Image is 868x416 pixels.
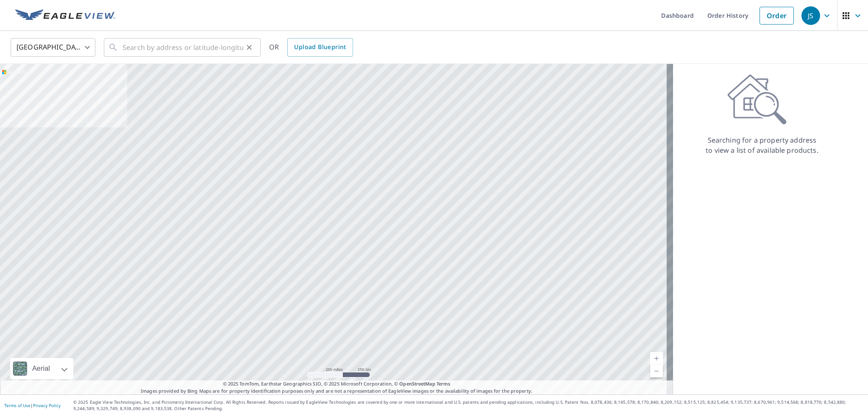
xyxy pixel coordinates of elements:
[705,135,819,155] p: Searching for a property address to view a list of available products.
[223,380,451,388] span: © 2025 TomTom, Earthstar Geographics SIO, © 2025 Microsoft Corporation, ©
[73,399,864,412] p: © 2025 Eagle View Technologies, Inc. and Pictometry International Corp. All Rights Reserved. Repo...
[122,36,243,59] input: Search by address or latitude-longitude
[10,358,73,379] div: Aerial
[650,365,663,377] a: Current Level 5, Zoom Out
[11,36,95,59] div: [GEOGRAPHIC_DATA]
[801,6,820,25] div: JS
[4,402,31,408] a: Terms of Use
[759,7,794,25] a: Order
[269,38,353,57] div: OR
[4,403,61,408] p: |
[287,38,353,57] a: Upload Blueprint
[437,380,451,387] a: Terms
[399,380,435,387] a: OpenStreetMap
[15,9,115,22] img: EV Logo
[243,41,255,53] button: Clear
[650,352,663,365] a: Current Level 5, Zoom In
[30,358,53,379] div: Aerial
[294,42,346,52] span: Upload Blueprint
[33,402,61,408] a: Privacy Policy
